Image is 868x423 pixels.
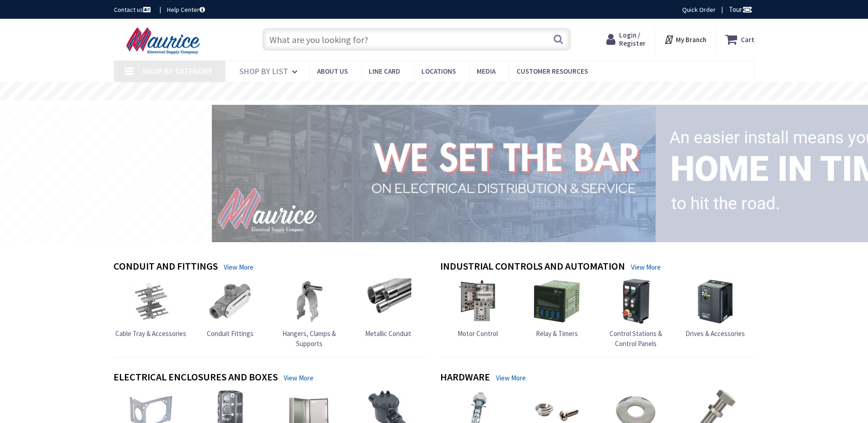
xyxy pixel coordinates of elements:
[536,329,578,338] span: Relay & Timers
[440,260,625,274] h4: Industrial Controls and Automation
[534,278,580,338] a: Relay & Timers Relay & Timers
[351,87,518,97] rs-layer: Free Same Day Pickup at 15 Locations
[282,329,336,347] span: Hangers, Clamps & Supports
[619,31,646,48] span: Login / Register
[682,5,716,14] a: Quick Order
[598,278,674,348] a: Control Stations & Control Panels Control Stations & Control Panels
[262,28,571,51] input: What are you looking for?
[671,188,780,220] rs-layer: to hit the road.
[725,31,755,48] a: Cart
[477,67,496,76] span: Media
[142,66,212,76] span: Shop By Category
[113,371,278,385] h4: Electrical Enclosures and Boxes
[207,278,253,338] a: Conduit Fittings Conduit Fittings
[366,278,411,324] img: Metallic Conduit
[317,67,348,76] span: About us
[114,27,215,55] img: Maurice Electrical Supply Company
[685,278,745,338] a: Drives & Accessories Drives & Accessories
[664,31,706,48] div: My Branch
[224,262,253,272] a: View More
[741,31,755,48] strong: Cart
[207,329,253,338] span: Conduit Fittings
[421,67,456,76] span: Locations
[458,329,498,338] span: Motor Control
[517,67,588,76] span: Customer Resources
[613,278,659,324] img: Control Stations & Control Panels
[676,35,706,44] strong: My Branch
[365,329,411,338] span: Metallic Conduit
[128,278,174,324] img: Cable Tray & Accessories
[207,278,253,324] img: Conduit Fittings
[365,278,411,338] a: Metallic Conduit Metallic Conduit
[113,260,218,274] h4: Conduit and Fittings
[272,278,347,348] a: Hangers, Clamps & Supports Hangers, Clamps & Supports
[369,67,400,76] span: Line Card
[115,278,186,338] a: Cable Tray & Accessories Cable Tray & Accessories
[729,5,752,14] span: Tour
[534,278,580,324] img: Relay & Timers
[440,371,490,385] h4: Hardware
[631,262,661,272] a: View More
[609,329,662,347] span: Control Stations & Control Panels
[455,278,501,324] img: Motor Control
[286,278,332,324] img: Hangers, Clamps & Supports
[455,278,501,338] a: Motor Control Motor Control
[685,329,745,338] span: Drives & Accessories
[115,329,186,338] span: Cable Tray & Accessories
[284,373,313,383] a: View More
[114,5,152,14] a: Contact us
[239,66,288,76] span: Shop By List
[692,278,738,324] img: Drives & Accessories
[167,5,205,14] a: Help Center
[496,373,526,383] a: View More
[201,102,659,244] img: 1_1.png
[606,31,646,48] a: Login / Register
